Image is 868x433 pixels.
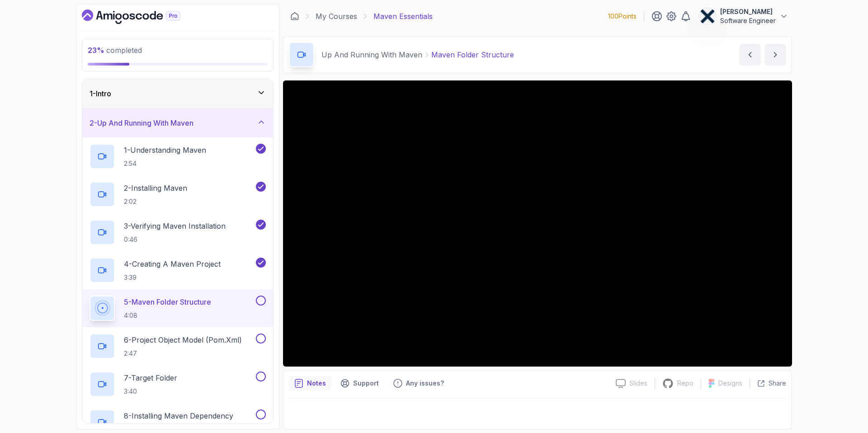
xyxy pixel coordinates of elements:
[124,159,206,168] p: 2:54
[769,379,786,388] p: Share
[82,79,273,108] button: 1-Intro
[124,387,177,396] p: 3:40
[90,220,266,245] button: 3-Verifying Maven Installation0:46
[90,144,266,169] button: 1-Understanding Maven2:54
[431,49,514,60] p: Maven Folder Structure
[698,7,788,25] button: user profile image[PERSON_NAME]Software Engineer
[124,259,221,269] p: 4 - Creating A Maven Project
[90,372,266,397] button: 7-Target Folder3:40
[307,379,326,388] p: Notes
[88,46,142,55] span: completed
[699,8,716,25] img: user profile image
[750,379,786,388] button: Share
[289,376,331,391] button: notes button
[124,410,233,421] p: 8 - Installing Maven Dependency
[290,12,299,21] a: Dashboard
[720,16,776,25] p: Software Engineer
[124,297,211,307] p: 5 - Maven Folder Structure
[88,46,104,55] span: 23 %
[316,11,357,22] a: My Courses
[321,49,422,60] p: Up And Running With Maven
[124,349,242,358] p: 2:47
[406,379,444,388] p: Any issues?
[388,376,449,391] button: Feedback button
[124,145,206,155] p: 1 - Understanding Maven
[283,80,792,367] iframe: 5 - Maven Folder Structure
[124,334,242,345] p: 6 - Project Object Model (pom.xml)
[718,379,742,388] p: Designs
[90,258,266,283] button: 4-Creating A Maven Project3:39
[82,108,273,137] button: 2-Up And Running With Maven
[739,44,761,66] button: previous content
[720,7,776,16] p: [PERSON_NAME]
[124,183,187,193] p: 2 - Installing Maven
[90,182,266,207] button: 2-Installing Maven2:02
[124,311,211,320] p: 4:08
[608,12,637,21] p: 100 Points
[677,379,693,388] p: Repo
[124,235,226,244] p: 0:46
[82,9,201,24] a: Dashboard
[335,376,384,391] button: Support button
[90,296,266,321] button: 5-Maven Folder Structure4:08
[124,221,226,231] p: 3 - Verifying Maven Installation
[764,44,786,66] button: next content
[353,379,379,388] p: Support
[124,273,221,282] p: 3:39
[124,372,177,383] p: 7 - Target Folder
[124,197,187,206] p: 2:02
[629,379,647,388] p: Slides
[90,118,193,128] h3: 2 - Up And Running With Maven
[90,334,266,359] button: 6-Project Object Model (pom.xml)2:47
[373,11,433,22] p: Maven Essentials
[90,88,111,99] h3: 1 - Intro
